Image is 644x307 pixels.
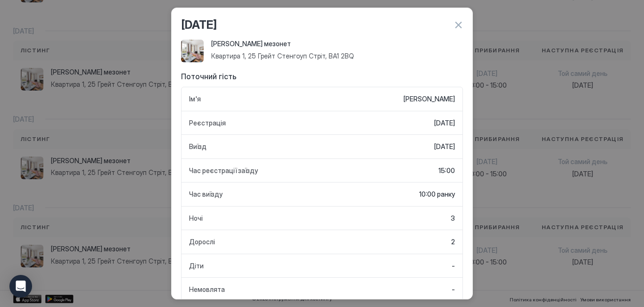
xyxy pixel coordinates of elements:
font: [DATE] [181,18,217,32]
font: - [452,285,455,293]
font: Поточний гість [181,72,237,81]
font: Час виїзду [189,190,223,198]
font: Ночі [189,214,203,222]
font: Дорослі [189,238,215,246]
font: Час реєстрації заїзду [189,166,258,174]
font: [PERSON_NAME] [404,95,455,103]
div: зображення оголошення [181,40,204,62]
font: Виїзд [189,142,206,150]
font: Квартира 1, 25 Грейт Стенгоуп Стріт, BA1 2BQ [211,52,354,60]
font: Ім'я [189,95,201,103]
font: [DATE] [434,119,455,127]
div: Відкрити Intercom Messenger [9,275,32,298]
font: Діти [189,262,204,270]
font: Немовлята [189,285,225,293]
font: 10:00 ранку [419,190,455,198]
font: - [452,262,455,270]
font: Реєстрація [189,119,226,127]
font: 15:00 [438,166,455,174]
font: [PERSON_NAME] мезонет [211,40,291,48]
font: 2 [451,238,455,246]
font: [DATE] [434,142,455,150]
font: 3 [451,214,455,222]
